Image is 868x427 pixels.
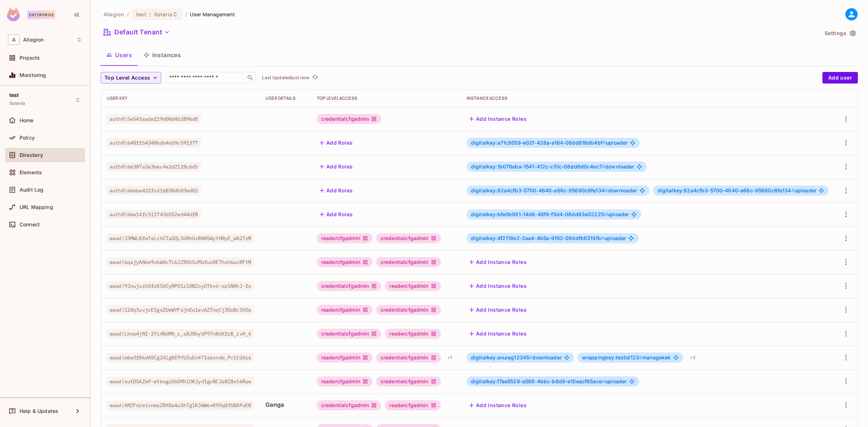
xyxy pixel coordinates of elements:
div: + 1 [444,352,455,363]
span: digitalkey:82a4cfb3-5700-4640-a66c-95690c6fe134 [658,187,795,193]
span: digitalkey:bfe0b981-14d6-48f9-f5d4-08dd83e02225 [471,211,607,217]
button: Settings [822,27,858,39]
span: waad|J3MWL8fmTsLrhCTaGQL5U0hUvBN05WyYH0yE_wN2TzM [107,234,254,243]
span: Elements [20,170,42,175]
span: # [602,163,605,170]
span: auth0|640ffb4340bdb4dd9c591377 [107,138,201,148]
span: digitalkey:f7ae5528-a588-4bbc-b6d9-e10eacf65ace [471,378,605,384]
span: # [605,187,608,193]
button: refresh [311,73,319,82]
span: Policy [20,135,35,141]
span: Directory [20,152,43,158]
span: waad|9JnujurhSfrK5XCyRPO1rl0BZoyOTkvd-qz1N0hJ-fs [107,281,254,291]
span: Soteria [154,11,172,18]
span: waad|1l0q3uvjcE5gsZUeWYFsjhEa1evAZ7nqCj3QoBc3VOs [107,305,254,315]
span: waad|AMZFdzeivnmaZRX0a4uShTglKJWW6xK9Xq035BAPuE8 [107,401,254,410]
div: credentialcfgadmin [317,329,382,339]
button: Default Tenant [101,26,173,38]
div: credentialcfgadmin [317,114,382,124]
button: Add Roles [317,161,356,172]
span: A [8,34,20,45]
span: test [136,11,146,18]
span: uploader [471,212,629,217]
span: waad|Lhnp4jNI-2Yi4NdMH_c_s8J8byUP97n8dXfr8_ivH_4 [107,329,254,338]
span: # [601,235,604,241]
span: Connect [20,222,40,227]
span: waad|m6w3f0kdASCg24lgKE9YU3uEn4T1sbxndm_Pv1tUdrs [107,353,254,362]
button: Add Instance Roles [467,280,529,292]
div: readercfgadmin [317,257,373,267]
span: Audit Log [20,187,43,193]
span: # [604,211,607,217]
span: auth0|5e543aadef29d00d4b2896d0 [107,114,201,124]
div: credentialcfgadmin [376,257,441,267]
span: refresh [312,74,318,81]
span: auth0|66387a3a36ec4a2d2128c6d5 [107,162,201,171]
span: test [9,92,19,98]
span: uploader [471,235,626,241]
span: auth0|6666a432fcd1d830db03ed02 [107,186,201,195]
button: Add user [822,72,858,84]
span: digitalkey:4f2119e2-2aa4-4b5a-9f92-08ddfb6319fb [471,235,604,241]
button: Top Level Access [101,72,161,84]
div: + 3 [687,352,698,363]
span: : [149,12,152,17]
span: Help & Updates [20,408,58,414]
span: User Management [190,11,235,18]
span: digitalkey:a71c9559-e02f-428a-a164-08dd816db4bf [471,140,606,146]
span: downloader [471,355,562,360]
button: Add Instance Roles [467,304,529,316]
span: uploader [471,379,627,384]
span: # [529,354,532,360]
div: User Key [107,95,254,101]
div: credentialcfgadmin [376,376,441,387]
span: digitalkey:anurag12345 [471,354,532,360]
span: URL Mapping [20,204,53,210]
button: Add Roles [317,185,356,196]
span: Click to refresh data [309,73,319,82]
span: downloader [471,164,634,170]
div: Instance Access [467,95,829,101]
div: readercfgadmin [317,233,373,243]
span: digitalkey:82a4cfb3-5700-4640-a66c-95690c6fe134 [471,187,608,193]
button: Users [101,46,138,64]
div: Top Level Access [317,95,455,101]
div: readercfgadmin [385,329,441,339]
span: Workspace: Allegion [23,37,43,43]
li: / [185,11,187,18]
span: # [639,354,642,360]
button: Add Instance Roles [467,328,529,340]
span: Soteria [9,101,25,106]
button: Add Instance Roles [467,256,529,268]
span: Home [20,118,34,123]
div: Enterprise [27,10,55,19]
button: Add Roles [317,209,356,220]
div: credentialcfgadmin [317,400,382,410]
span: auth0|66e14fc5117436552ed44df8 [107,210,201,219]
span: Ganga [265,401,305,409]
span: Top Level Access [105,73,150,82]
p: Last Updated just now [262,75,309,81]
div: readercfgadmin [317,305,373,315]
span: the active workspace [103,11,124,18]
button: Instances [138,46,187,64]
span: uploader [658,188,816,193]
li: / [127,11,129,18]
div: credentialcfgadmin [376,353,441,363]
span: Monitoring [20,72,46,78]
span: # [791,187,795,193]
span: # [603,140,606,146]
div: readercfgadmin [317,376,373,387]
span: waad|sutD5AZkP-etkogrGbDMhlOKJyd1gcNCJs8I8xt6Ruw [107,377,254,386]
span: waad|bqajyANke9vbW4c7L6JZROhSxMbfuxRE7hxh6uxRFtM [107,257,254,267]
button: Add Instance Roles [467,400,529,411]
div: credentialcfgadmin [376,233,441,243]
button: Add Roles [317,137,356,149]
div: readercfgadmin [385,400,441,410]
span: wrappingkey:testid123 [582,354,642,360]
span: Projects [20,55,40,61]
img: SReyMgAAAABJRU5ErkJggg== [7,8,20,21]
div: credentialcfgadmin [376,305,441,315]
div: readercfgadmin [385,281,441,291]
span: digitalkey:1b078eba-1541-412c-c51c-08dd6d0c4ec7 [471,163,605,170]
